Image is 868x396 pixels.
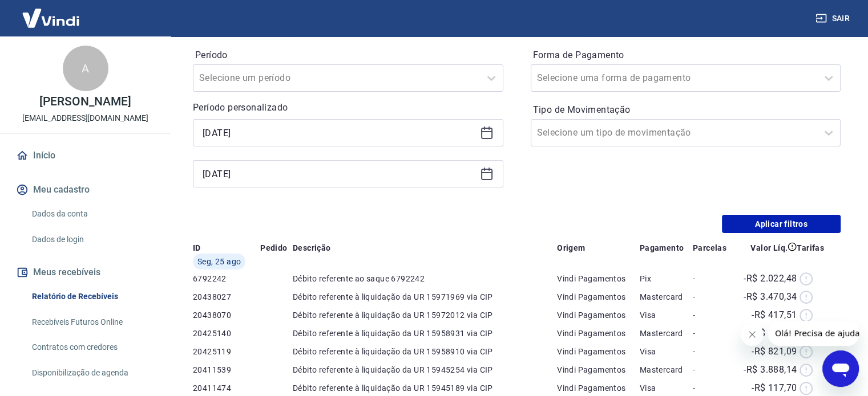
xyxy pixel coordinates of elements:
[693,364,733,375] p: -
[768,321,859,346] iframe: Mensagem da empresa
[293,364,557,375] p: Débito referente à liquidação da UR 15945254 via CIP
[7,8,96,17] span: Olá! Precisa de ajuda?
[293,346,557,357] p: Débito referente à liquidação da UR 15958910 via CIP
[752,381,797,395] p: -R$ 117,70
[193,328,260,339] p: 20425140
[744,290,797,304] p: -R$ 3.470,34
[640,242,684,254] p: Pagamento
[203,165,475,182] input: Data final
[640,309,693,321] p: Visa
[640,346,693,357] p: Visa
[293,291,557,303] p: Débito referente à liquidação da UR 15971969 via CIP
[744,272,797,285] p: -R$ 2.022,48
[557,364,639,375] p: Vindi Pagamentos
[813,8,854,29] button: Sair
[640,291,693,303] p: Mastercard
[750,242,788,254] p: Valor Líq.
[822,350,859,387] iframe: Botão para abrir a janela de mensagens
[557,328,639,339] p: Vindi Pagamentos
[557,346,639,357] p: Vindi Pagamentos
[195,48,501,62] label: Período
[193,273,260,284] p: 6792242
[293,382,557,394] p: Débito referente à liquidação da UR 15945189 via CIP
[557,382,639,394] p: Vindi Pagamentos
[22,112,148,124] p: [EMAIL_ADDRESS][DOMAIN_NAME]
[203,124,475,141] input: Data inicial
[193,346,260,357] p: 20425119
[693,273,733,284] p: -
[293,309,557,321] p: Débito referente à liquidação da UR 15972012 via CIP
[293,273,557,284] p: Débito referente ao saque 6792242
[260,242,287,254] p: Pedido
[533,103,839,117] label: Tipo de Movimentação
[27,311,157,334] a: Recebíveis Futuros Online
[533,48,839,62] label: Forma de Pagamento
[193,242,201,254] p: ID
[640,273,693,284] p: Pix
[752,308,797,322] p: -R$ 417,51
[193,309,260,321] p: 20438070
[27,336,157,359] a: Contratos com credores
[693,291,733,303] p: -
[557,309,639,321] p: Vindi Pagamentos
[27,361,157,385] a: Disponibilização de agenda
[693,328,733,339] p: -
[557,242,585,254] p: Origem
[293,242,331,254] p: Descrição
[797,242,824,254] p: Tarifas
[640,382,693,394] p: Visa
[293,328,557,339] p: Débito referente à liquidação da UR 15958931 via CIP
[27,202,157,226] a: Dados da conta
[640,328,693,339] p: Mastercard
[27,285,157,308] a: Relatório de Recebíveis
[741,323,764,346] iframe: Fechar mensagem
[193,291,260,303] p: 20438027
[14,260,157,285] button: Meus recebíveis
[14,143,157,168] a: Início
[39,96,131,108] p: [PERSON_NAME]
[193,364,260,375] p: 20411539
[693,309,733,321] p: -
[27,228,157,251] a: Dados de login
[557,291,639,303] p: Vindi Pagamentos
[752,345,797,358] p: -R$ 821,09
[197,256,241,267] span: Seg, 25 ago
[14,177,157,202] button: Meu cadastro
[722,215,841,233] button: Aplicar filtros
[693,382,733,394] p: -
[14,1,88,35] img: Vindi
[693,346,733,357] p: -
[63,46,108,91] div: A
[693,242,726,254] p: Parcelas
[744,363,797,377] p: -R$ 3.888,14
[193,382,260,394] p: 20411474
[193,101,503,115] p: Período personalizado
[640,364,693,375] p: Mastercard
[557,273,639,284] p: Vindi Pagamentos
